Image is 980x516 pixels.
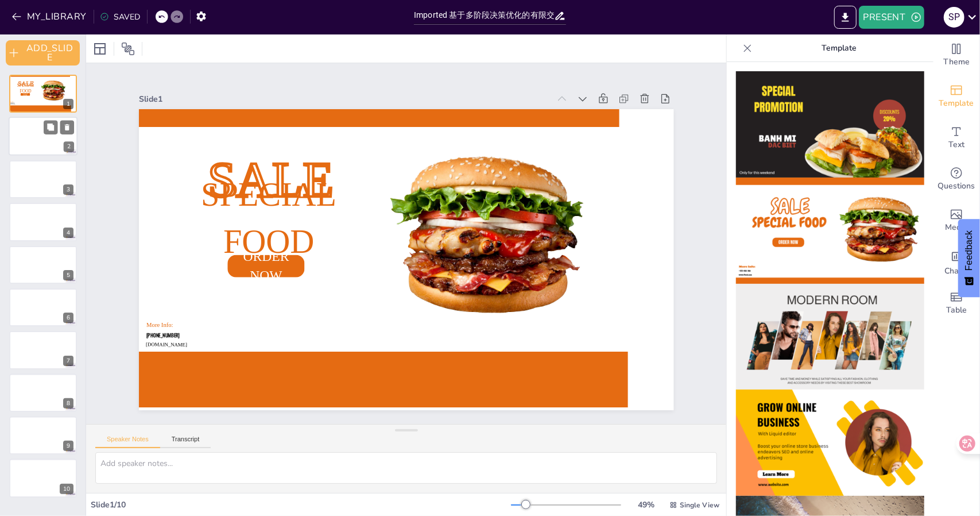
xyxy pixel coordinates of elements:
[946,221,968,234] span: Media
[91,40,109,58] div: Layout
[63,398,73,409] div: 8
[944,6,964,29] button: s p
[939,97,974,110] span: Template
[944,265,969,278] span: Charts
[9,75,77,113] div: 1
[18,80,34,87] span: SALE
[946,304,967,317] span: Table
[60,484,73,494] div: 10
[44,121,57,134] button: Duplicate Slide
[9,203,77,241] div: 4
[414,7,554,24] input: INSERT_TITLE
[933,34,979,76] div: Change the overall theme
[9,117,78,156] div: 2
[9,288,77,326] div: 6
[933,159,979,200] div: Get real-time input from your audience
[9,374,77,412] div: 8
[6,40,80,66] button: ADD_SLIDE
[933,76,979,117] div: Add ready made slides
[948,138,964,151] span: Text
[736,71,924,178] img: thumb-1.png
[10,104,16,105] span: [DOMAIN_NAME]
[10,102,14,103] span: More Info:
[63,228,73,238] div: 4
[9,417,77,455] div: 9
[633,499,660,510] div: 49 %
[943,56,970,68] span: Theme
[22,93,28,97] span: ORDER NOW
[944,7,964,28] div: s p
[9,160,77,198] div: 3
[64,142,74,152] div: 2
[17,83,34,94] span: Special Food
[60,121,74,134] button: Delete Slide
[933,241,979,283] div: Add charts and graphs
[63,441,73,451] div: 9
[736,390,924,496] img: thumb-4.png
[736,178,924,284] img: thumb-2.png
[63,99,73,109] div: 1
[859,6,924,29] button: PRESENT
[9,7,91,26] button: MY_LIBRARY
[757,34,922,62] p: Template
[964,230,974,271] span: Feedback
[63,356,73,366] div: 7
[680,500,719,510] span: Single View
[958,219,980,297] button: Feedback - Show survey
[933,117,979,159] div: Add text boxes
[121,42,135,56] span: Position
[63,270,73,280] div: 5
[95,436,160,448] button: Speaker Notes
[10,103,14,104] span: [PHONE_NUMBER]
[91,499,511,510] div: Slide 1 / 10
[933,200,979,241] div: Add images, graphics, shapes or video
[63,184,73,195] div: 3
[933,283,979,324] div: Add a table
[938,180,975,192] span: Questions
[100,11,140,22] div: SAVED
[834,6,857,29] button: EXPORT_TO_POWERPOINT
[9,331,77,369] div: 7
[9,459,77,497] div: 10
[9,246,77,284] div: 5
[160,436,211,448] button: Transcript
[63,313,73,323] div: 6
[736,284,924,390] img: thumb-3.png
